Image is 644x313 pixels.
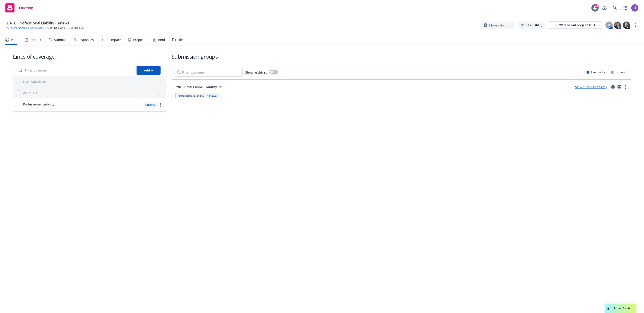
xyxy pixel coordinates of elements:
div: Submit [54,38,65,42]
div: ADDED (1) [23,90,38,95]
a: more [623,84,628,90]
span: Professional Liability [178,94,204,98]
div: 81 [595,4,599,8]
span: Professional Liability [23,102,54,107]
a: more [633,22,639,28]
div: Add [144,66,153,75]
a: circleInformation [610,84,616,90]
div: Files [178,38,184,42]
button: Add [137,66,161,75]
a: more [158,102,163,108]
div: View renewal prep case [555,22,595,29]
a: Switch app [621,3,630,12]
div: Responses [77,38,94,42]
a: mail [617,84,622,90]
span: Nova Assist [614,306,632,310]
span: ETA : [526,23,543,27]
span: Quoting plan [68,26,84,30]
span: 2026 Professional Liability [176,85,217,89]
img: photo [614,22,621,29]
div: Limits added [587,70,607,74]
a: Quoting plans [47,26,65,30]
a: View renewal prep case [548,22,602,29]
input: Filter by name... [16,66,134,75]
input: Filter by name... [175,68,243,77]
button: Nova Assist [605,304,636,313]
img: photo [631,4,639,12]
div: Renewal [206,94,218,98]
a: Search [610,3,620,12]
div: NOT ADDED (0) [23,79,46,84]
span: Quoting [19,6,33,10]
a: Report a Bug [600,3,609,12]
div: No limits [611,70,627,74]
button: NOT ADDED (0) [23,78,163,85]
div: Renewal [143,102,158,108]
h1: Lines of coverage [13,53,166,60]
div: Plan [11,38,17,42]
span: S [608,23,610,28]
div: Drag to move [605,304,611,313]
img: photo [623,22,630,29]
a: [PERSON_NAME] & Associates [5,26,44,30]
span: Show archived [245,70,267,75]
button: More info... [480,22,515,29]
h1: Submission groups [172,53,631,60]
button: 2026 Professional Liability [175,82,225,91]
span: [DATE] Professional Liability Renewal [5,20,70,26]
strong: [DATE] [532,23,543,27]
div: Bind [158,38,165,42]
a: Quoting [4,2,35,14]
a: View submissions (1) [575,85,607,89]
div: Propose [133,38,145,42]
div: Prepare [30,38,42,42]
span: More info... [489,23,507,28]
button: ADDED (1) [23,89,163,96]
div: Compare [107,38,121,42]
